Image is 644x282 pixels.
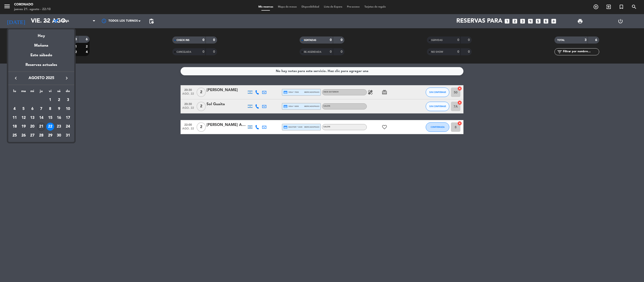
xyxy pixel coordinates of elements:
[37,123,45,131] div: 21
[28,123,36,131] div: 20
[55,114,63,122] div: 16
[55,131,64,140] td: 30 de agosto de 2025
[28,122,37,131] td: 20 de agosto de 2025
[20,114,28,122] div: 12
[37,122,46,131] td: 21 de agosto de 2025
[63,89,72,96] th: domingo
[37,89,46,96] th: jueves
[8,62,74,72] div: Reservas actuales
[64,96,72,104] div: 3
[55,105,63,113] div: 9
[28,113,37,122] td: 13 de agosto de 2025
[20,123,28,131] div: 19
[64,132,72,140] div: 31
[11,114,19,122] div: 11
[62,75,71,81] button: keyboard_arrow_right
[46,105,55,113] td: 8 de agosto de 2025
[20,105,28,113] div: 5
[55,105,64,113] td: 9 de agosto de 2025
[10,105,19,113] td: 4 de agosto de 2025
[37,113,46,122] td: 14 de agosto de 2025
[46,113,55,122] td: 15 de agosto de 2025
[28,131,37,140] td: 27 de agosto de 2025
[28,114,36,122] div: 13
[20,132,28,140] div: 26
[46,114,54,122] div: 15
[46,105,54,113] div: 8
[19,105,28,113] td: 5 de agosto de 2025
[8,49,74,62] div: Este sábado
[28,105,36,113] div: 6
[55,96,64,105] td: 2 de agosto de 2025
[28,105,37,113] td: 6 de agosto de 2025
[55,96,63,104] div: 2
[46,89,55,96] th: viernes
[37,131,46,140] td: 28 de agosto de 2025
[12,75,20,81] button: keyboard_arrow_left
[11,132,19,140] div: 25
[13,75,19,81] i: keyboard_arrow_left
[63,105,72,113] td: 10 de agosto de 2025
[19,122,28,131] td: 19 de agosto de 2025
[8,29,74,39] div: Hoy
[46,123,54,131] div: 22
[64,75,70,81] i: keyboard_arrow_right
[19,113,28,122] td: 12 de agosto de 2025
[28,132,36,140] div: 27
[63,131,72,140] td: 31 de agosto de 2025
[37,105,46,113] td: 7 de agosto de 2025
[10,89,19,96] th: lunes
[46,122,55,131] td: 22 de agosto de 2025
[8,39,74,49] div: Mañana
[63,96,72,105] td: 3 de agosto de 2025
[10,113,19,122] td: 11 de agosto de 2025
[37,132,45,140] div: 28
[10,122,19,131] td: 18 de agosto de 2025
[63,122,72,131] td: 24 de agosto de 2025
[46,132,54,140] div: 29
[64,123,72,131] div: 24
[46,131,55,140] td: 29 de agosto de 2025
[20,75,62,81] span: agosto 2025
[46,96,55,105] td: 1 de agosto de 2025
[11,105,19,113] div: 4
[55,132,63,140] div: 30
[10,131,19,140] td: 25 de agosto de 2025
[37,105,45,113] div: 7
[19,131,28,140] td: 26 de agosto de 2025
[55,123,63,131] div: 23
[55,89,64,96] th: sábado
[19,89,28,96] th: martes
[55,113,64,122] td: 16 de agosto de 2025
[63,113,72,122] td: 17 de agosto de 2025
[10,96,46,105] td: AGO.
[11,123,19,131] div: 18
[46,96,54,104] div: 1
[64,105,72,113] div: 10
[37,114,45,122] div: 14
[55,122,64,131] td: 23 de agosto de 2025
[64,114,72,122] div: 17
[28,89,37,96] th: miércoles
